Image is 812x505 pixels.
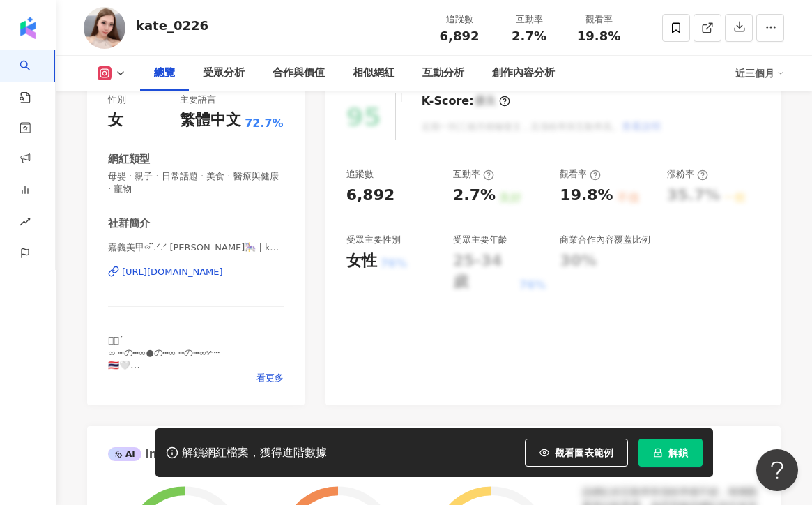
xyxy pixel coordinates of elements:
div: 19.8% [560,185,613,206]
span: 𓏗𓏗´ ∞ ┉の┅∞●の┅∞ ┉の┅∞✃┄ 🇹🇭🤍 ♡ @kkkkkate_nails ♡ 𝗡𝗮𝗶𝗹 𝗜𝗚:𝗸𝗸𝗸𝗸𝗸𝗮𝘁𝗲_𝗻𝗮𝗶𝗹𝘀 𝗟𝗜𝗡𝗘:@𝟳𝟮𝟰𝘁𝗰𝗿𝘇𝗳 小盒子不太跳通知！！勿私訊... [108,335,277,434]
div: 創作內容分析 [492,65,555,82]
div: 互動率 [503,13,556,27]
button: 解鎖 [638,439,703,467]
div: 互動分析 [422,65,464,82]
div: 繁體中文 [180,110,241,131]
div: 女 [108,110,123,131]
div: 解鎖網紅檔案，獲得進階數據 [182,446,327,460]
div: K-Score : [422,93,510,109]
div: 總覽 [154,65,175,82]
img: logo icon [17,17,39,39]
div: 女性 [346,250,377,272]
a: [URL][DOMAIN_NAME] [108,266,284,278]
div: 網紅類型 [108,152,150,167]
span: 看更多 [256,372,284,384]
span: 觀看圖表範例 [555,447,613,458]
div: 相似網紅 [353,65,394,82]
div: 6,892 [346,185,395,206]
div: 漲粉率 [667,168,708,181]
div: [URL][DOMAIN_NAME] [122,266,223,278]
span: 2.7% [512,29,546,43]
div: 近三個月 [735,62,784,84]
span: 解鎖 [668,447,688,458]
div: 社群簡介 [108,216,150,231]
div: 觀看率 [560,168,601,181]
span: 72.7% [245,116,284,131]
span: rise [20,208,31,239]
span: 母嬰 · 親子 · 日常話題 · 美食 · 醫療與健康 · 寵物 [108,170,284,195]
span: 嘉義美甲ᯅ̈.ᐟ.ᐟ [PERSON_NAME]🎠 | kate_0226 [108,241,284,254]
span: 19.8% [577,29,620,43]
div: 互動率 [453,168,494,181]
a: search [20,50,47,105]
div: 合作與價值 [273,65,325,82]
div: 追蹤數 [433,13,486,27]
div: kate_0226 [136,17,208,34]
span: 6,892 [440,29,480,43]
div: 2.7% [453,185,496,206]
div: 受眾主要性別 [346,234,401,246]
div: 主要語言 [180,93,216,106]
div: 追蹤數 [346,168,374,181]
div: 性別 [108,93,126,106]
div: 受眾分析 [203,65,245,82]
div: 觀看率 [572,13,625,27]
div: 商業合作內容覆蓋比例 [560,234,650,246]
button: 觀看圖表範例 [525,439,628,467]
span: lock [653,448,663,458]
div: 受眾主要年齡 [453,234,507,246]
img: KOL Avatar [84,7,125,49]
